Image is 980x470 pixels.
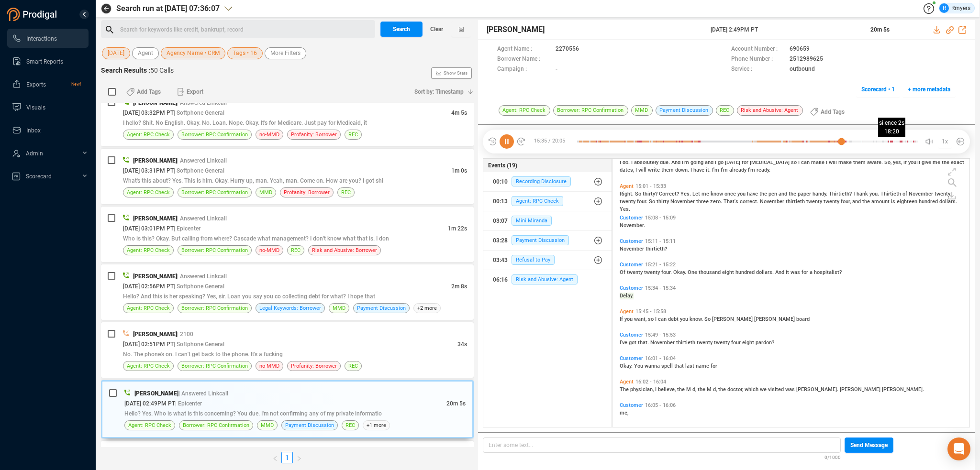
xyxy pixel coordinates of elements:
[134,390,178,397] span: [PERSON_NAME]
[715,159,718,165] span: I
[740,198,760,205] span: correct.
[661,363,674,369] span: spell
[348,361,358,371] span: REC
[637,198,649,205] span: four.
[648,167,661,173] span: write
[706,167,712,173] span: it.
[171,84,209,99] button: Export
[671,159,682,165] span: And
[718,159,725,165] span: go
[617,161,969,426] div: grid
[696,363,711,369] span: name
[127,361,170,371] span: Agent: RPC Check
[677,386,686,393] span: the
[838,159,853,165] span: make
[786,269,791,275] span: it
[181,246,248,255] span: Borrower: RPC Confirmation
[7,52,89,71] li: Smart Reports
[696,198,710,205] span: three
[724,198,740,205] span: That's
[624,316,634,322] span: you
[737,191,747,197] span: you
[871,198,891,205] span: amount
[493,213,508,229] div: 03:07
[942,134,948,149] span: 1x
[673,269,688,275] span: Okay.
[785,386,796,393] span: was
[127,246,170,255] span: Agent: RPC Check
[745,386,760,393] span: which
[124,410,382,417] span: Hello? Yes. Who is what is this concerning? You due. I'm not confirming any of my private informatio
[659,191,680,197] span: Correct?
[457,341,467,348] span: 34s
[711,363,717,369] span: for
[791,269,802,275] span: was
[291,246,301,255] span: REC
[856,82,900,97] button: Scorecard • 1
[902,191,909,197] span: of
[627,269,644,275] span: twenty
[675,167,690,173] span: down.
[448,225,467,232] span: 1m 22s
[133,157,177,164] span: [PERSON_NAME]
[635,167,638,173] span: I
[123,235,389,242] span: Who is this? Okay. But calling from where? Cascade what management? I don't know what that is. I don
[12,29,81,48] a: Interactions
[862,198,871,205] span: the
[512,235,569,245] span: Payment Discussion
[127,304,170,313] span: Agent: RPC Check
[620,206,630,212] span: Yes.
[670,198,696,205] span: November
[634,316,648,322] span: want,
[768,386,785,393] span: visited
[123,293,375,300] span: Hello? And this is her speaking? Yes, sir. Loan you say you co collecting debt for what? I hope that
[655,386,658,393] span: I
[174,225,200,232] span: | Epicenter
[174,109,224,116] span: | Softphone General
[754,316,796,322] span: [PERSON_NAME]
[951,159,964,165] span: exact
[796,386,840,393] span: [PERSON_NAME].
[483,251,612,270] button: 03:43Refusal to Pay
[177,273,227,280] span: | Answered Linkcall
[893,159,903,165] span: yes,
[729,167,748,173] span: already
[446,400,466,407] span: 20m 5s
[101,207,474,262] div: [PERSON_NAME]| Answered Linkcall[DATE] 03:01PM PT| Epicenter1m 22sWho is this? Okay. But calling ...
[798,159,801,165] span: I
[804,104,850,120] button: Add Tags
[698,386,707,393] span: the
[631,159,634,165] span: I
[7,98,89,117] li: Visuals
[798,191,813,197] span: paper
[796,316,810,322] span: board
[333,304,345,313] span: MMD
[693,167,706,173] span: have
[483,270,612,289] button: 06:16Risk and Abusive: Agent
[620,167,635,173] span: dates,
[620,198,637,205] span: twenty
[26,81,46,88] span: Exports
[829,159,838,165] span: will
[882,386,924,393] span: [PERSON_NAME].
[841,198,852,205] span: four,
[483,211,612,230] button: 03:07Mini Miranda
[26,35,57,42] span: Interactions
[634,159,660,165] span: absolutely
[7,75,89,94] li: Exports
[775,269,786,275] span: And
[620,269,627,275] span: Of
[648,316,655,322] span: so
[939,3,970,13] div: Rmyers
[650,339,676,346] span: November
[824,198,841,205] span: twenty
[699,269,722,275] span: thousand
[174,341,224,348] span: | Softphone General
[181,130,248,139] span: Borrower: RPC Confirmation
[810,269,814,275] span: a
[123,351,283,358] span: No. The phone's on. I can't get back to the phone. It's a fucking
[629,339,638,346] span: got
[413,303,441,313] span: +2 more
[852,198,862,205] span: and
[829,191,853,197] span: Thirtieth?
